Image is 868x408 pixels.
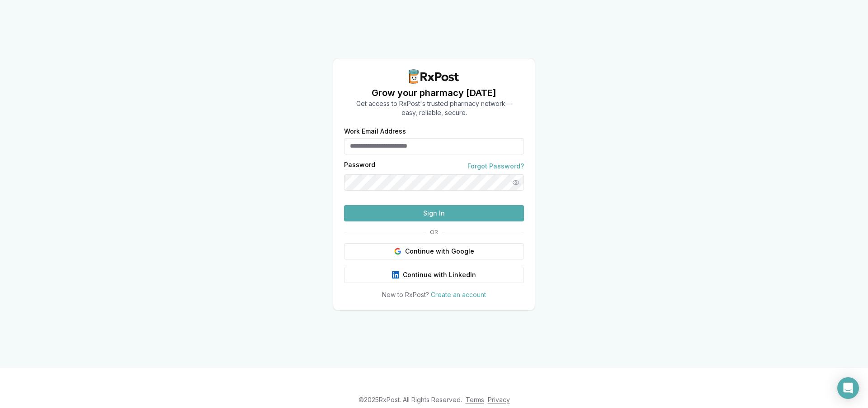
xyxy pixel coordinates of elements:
[344,162,375,171] label: Password
[392,271,399,278] img: LinkedIn
[382,291,429,298] span: New to RxPost?
[356,86,512,99] h1: Grow your pharmacy [DATE]
[356,99,512,117] p: Get access to RxPost's trusted pharmacy network— easy, reliable, secure.
[467,162,524,171] a: Forgot Password?
[837,377,859,399] div: Open Intercom Messenger
[394,248,401,255] img: Google
[431,291,486,298] a: Create an account
[344,243,524,259] button: Continue with Google
[344,205,524,221] button: Sign In
[426,229,442,236] span: OR
[344,128,524,134] label: Work Email Address
[488,396,510,403] a: Privacy
[466,396,484,403] a: Terms
[405,69,463,84] img: RxPost Logo
[344,267,524,283] button: Continue with LinkedIn
[508,174,524,191] button: Show password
